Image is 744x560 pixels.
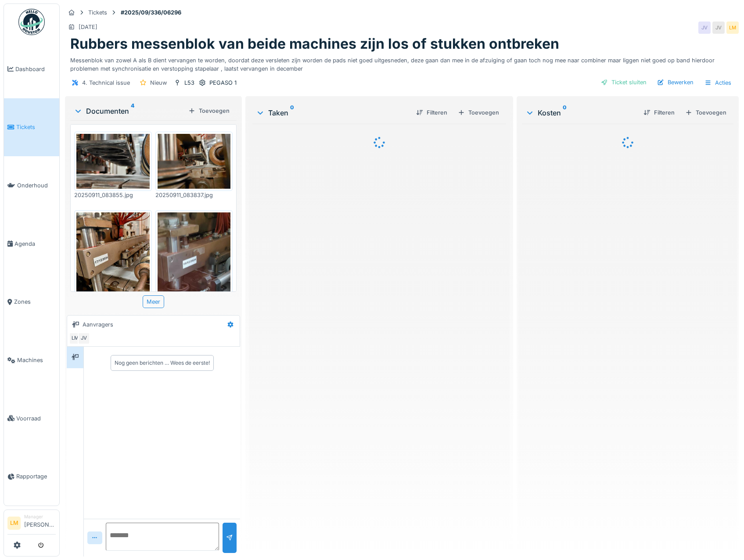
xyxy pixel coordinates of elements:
[701,76,735,89] div: Acties
[654,76,697,88] div: Bewerken
[69,332,81,345] div: LM
[131,106,134,116] sup: 4
[184,79,194,87] div: L53
[413,107,451,118] div: Filteren
[4,215,59,273] a: Agenda
[70,53,733,73] div: Messenblok van zowel A als B dient vervangen te worden, doordat deze versleten zijn worden de pad...
[209,79,237,87] div: PEGASO 1
[16,414,56,423] span: Voorraad
[74,106,185,116] div: Documenten
[597,76,650,88] div: Ticket sluiten
[4,156,59,215] a: Onderhoud
[117,8,185,17] strong: #2025/09/336/06296
[17,181,56,190] span: Onderhoud
[563,108,567,118] sup: 0
[4,448,59,506] a: Rapportage
[4,40,59,98] a: Dashboard
[79,23,97,31] div: [DATE]
[76,212,150,310] img: gvwldu0pqwimiddrjxm1yq8266mr
[74,191,152,199] div: 20250911_083855.jpg
[640,107,678,118] div: Filteren
[155,191,233,199] div: 20250911_083837.jpg
[150,79,167,87] div: Nieuw
[4,98,59,157] a: Tickets
[712,22,725,34] div: JV
[143,295,164,308] div: Meer
[78,332,90,345] div: JV
[88,8,107,17] div: Tickets
[70,36,559,52] h1: Rubbers messenblok van beide machines zijn los of stukken ontbreken
[158,212,231,310] img: kfh9m9f44mwk5xjh89la0tejbfpl
[525,108,636,118] div: Kosten
[454,107,503,118] div: Toevoegen
[115,359,210,367] div: Nog geen berichten … Wees de eerste!
[7,513,56,535] a: LM Manager[PERSON_NAME]
[4,331,59,389] a: Machines
[185,105,233,117] div: Toevoegen
[18,9,45,35] img: Badge_color-CXgf-gQk.svg
[24,513,56,520] div: Manager
[256,108,409,118] div: Taken
[726,22,739,34] div: LM
[24,513,56,532] li: [PERSON_NAME]
[4,273,59,331] a: Zones
[682,107,730,118] div: Toevoegen
[17,356,56,364] span: Machines
[158,134,231,189] img: lq2cvkv96pzs2x0r4t0b9jumwtf6
[82,79,130,87] div: 4. Technical issue
[14,298,56,306] span: Zones
[14,240,56,248] span: Agenda
[76,134,150,189] img: gxx9gzvqn033jgdvn1pqsj7gn2m6
[7,517,21,530] li: LM
[290,108,294,118] sup: 0
[16,472,56,481] span: Rapportage
[698,22,711,34] div: JV
[15,65,56,73] span: Dashboard
[83,320,113,329] div: Aanvragers
[4,389,59,448] a: Voorraad
[16,123,56,131] span: Tickets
